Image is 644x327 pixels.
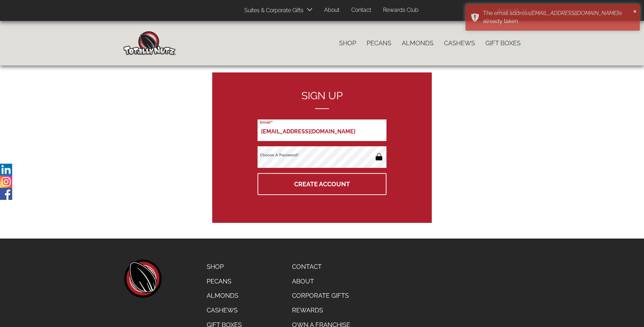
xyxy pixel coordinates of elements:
a: Almonds [201,288,247,303]
a: Shop [334,36,361,50]
a: Cashews [201,303,247,318]
a: Almonds [397,36,439,50]
a: Corporate Gifts [287,288,355,303]
button: × [633,7,637,14]
a: About [287,274,355,289]
a: Suites & Corporate Gifts [239,4,306,17]
em: [EMAIL_ADDRESS][DOMAIN_NAME] [530,10,618,16]
a: Contact [287,259,355,274]
a: Rewards Club [378,3,424,17]
button: Create Account [258,173,386,195]
img: Home [123,31,176,55]
a: About [319,3,345,17]
a: Gift Boxes [480,36,526,50]
a: Rewards [287,303,355,318]
div: The email address is already taken. [483,9,631,25]
a: Cashews [439,36,480,50]
a: Pecans [201,274,247,289]
input: Email [258,119,386,141]
a: Contact [346,3,376,17]
h2: Sign up [258,90,386,109]
a: Shop [201,259,247,274]
a: Pecans [361,36,397,50]
a: home [123,259,162,298]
